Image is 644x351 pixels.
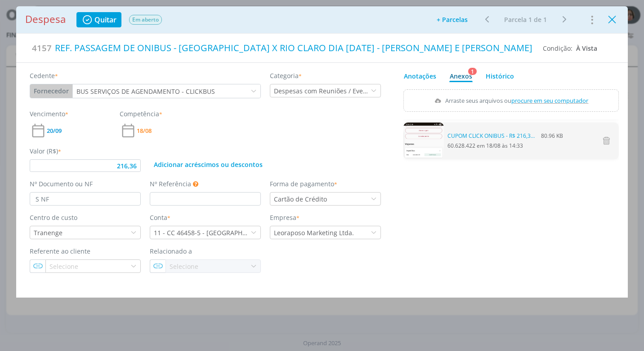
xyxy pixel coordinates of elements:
[274,86,371,96] div: Despesas com Reuniões / Eventos
[129,15,162,25] span: Em aberto
[30,246,90,256] label: Referente ao cliente
[30,228,64,237] div: Tranenge
[46,262,80,271] div: Selecione
[485,67,514,82] a: Histórico
[274,228,356,237] div: Leoraposo Marketing Ltda.
[270,179,337,189] label: Forma de pagamento
[34,228,64,237] div: Tranenge
[150,179,191,189] label: Nº Referência
[270,228,356,237] div: Leoraposo Marketing Ltda.
[150,246,192,256] label: Relacionado a
[270,194,329,204] div: Cartão de Crédito
[468,67,477,75] sup: 1
[137,128,152,134] span: 18/08
[447,132,537,140] a: CUPOM CLICK ONIBUS - R$ 216,36 - [DATE].jpg
[120,109,162,118] label: Competência
[32,42,52,54] span: 4157
[154,228,250,237] div: 11 - CC 46458-5 - [GEOGRAPHIC_DATA]
[30,109,68,118] label: Vencimento
[73,87,217,96] div: BUS SERVIÇOS DE AGENDAMENTO - CLICKBUS
[129,14,162,25] button: Em aberto
[403,67,437,82] a: Anotações
[270,86,371,96] div: Despesas com Reuniões / Eventos
[605,12,619,26] button: Close
[30,146,61,156] label: Valor (R$)
[447,132,563,140] div: 80.96 KB
[543,44,597,53] div: Condição:
[150,228,250,237] div: 11 - CC 46458-5 - ITAÚ
[52,38,536,58] div: REF. PASSAGEM DE ONIBUS - [GEOGRAPHIC_DATA] X RIO CLARO DIA [DATE] - [PERSON_NAME] E [PERSON_NAME]
[30,179,93,189] label: Nº Documento ou NF
[94,16,116,23] span: Quitar
[150,213,170,222] label: Conta
[47,128,62,134] span: 20/09
[431,13,474,26] button: + Parcelas
[150,159,267,170] button: Adicionar acréscimos ou descontos
[76,87,217,96] div: BUS SERVIÇOS DE AGENDAMENTO - CLICKBUS
[30,71,58,80] label: Cedente
[30,213,77,222] label: Centro de custo
[76,12,121,27] button: Quitar
[49,262,80,271] div: Selecione
[450,71,472,81] div: Anexos
[270,71,302,80] label: Categoria
[274,194,329,204] div: Cartão de Crédito
[601,136,612,146] i: Excluir
[576,44,597,53] span: À Vista
[270,213,300,222] label: Empresa
[431,95,591,106] label: Arraste seus arquivos ou
[25,13,66,26] h1: Despesa
[447,132,563,150] span: 60.628.422 em 18/08 às 14:33
[16,6,628,298] div: dialog
[30,84,72,98] button: Fornecedor
[512,97,589,105] span: procure em seu computador
[166,262,200,271] div: Selecione
[170,262,200,271] div: Selecione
